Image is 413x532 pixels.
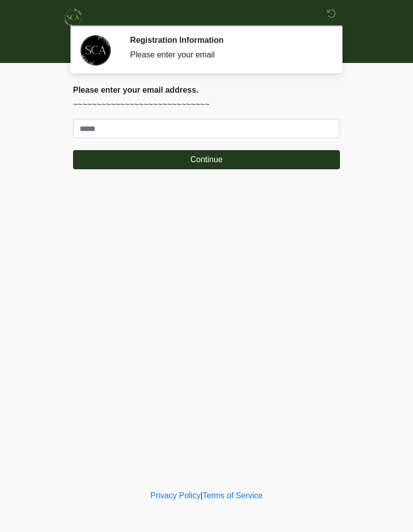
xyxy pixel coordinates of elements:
[130,49,325,61] div: Please enter your email
[81,35,111,65] img: Agent Avatar
[73,99,340,111] p: ~~~~~~~~~~~~~~~~~~~~~~~~~~~~~
[151,491,201,500] a: Privacy Policy
[63,8,83,28] img: Skinchic Dallas Logo
[73,150,340,169] button: Continue
[73,85,340,95] h2: Please enter your email address.
[130,35,325,45] h2: Registration Information
[202,491,262,500] a: Terms of Service
[200,491,202,500] a: |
